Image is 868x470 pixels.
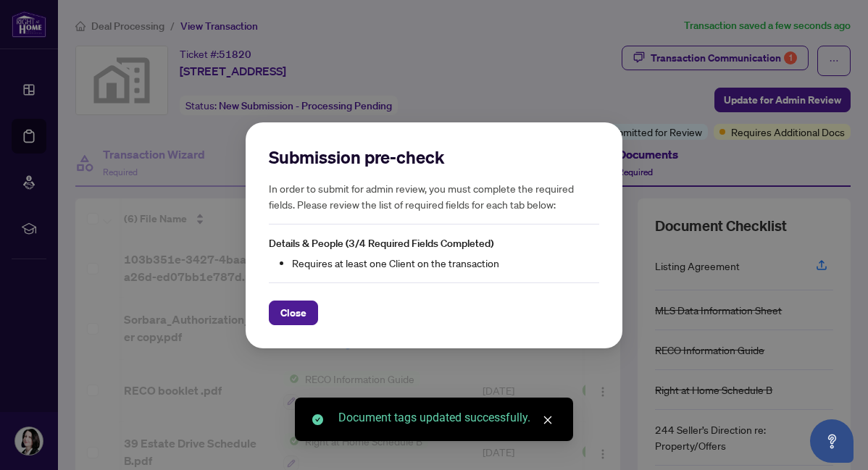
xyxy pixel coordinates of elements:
[338,409,556,427] div: Document tags updated successfully.
[312,414,323,425] span: check-circle
[269,237,493,250] span: Details & People (3/4 Required Fields Completed)
[540,412,556,428] a: Close
[810,419,854,463] button: Open asap
[269,180,599,212] h5: In order to submit for admin review, you must complete the required fields. Please review the lis...
[280,301,306,324] span: Close
[269,300,318,324] button: Close
[543,415,553,425] span: close
[292,254,599,270] li: Requires at least one Client on the transaction
[269,146,599,169] h2: Submission pre-check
